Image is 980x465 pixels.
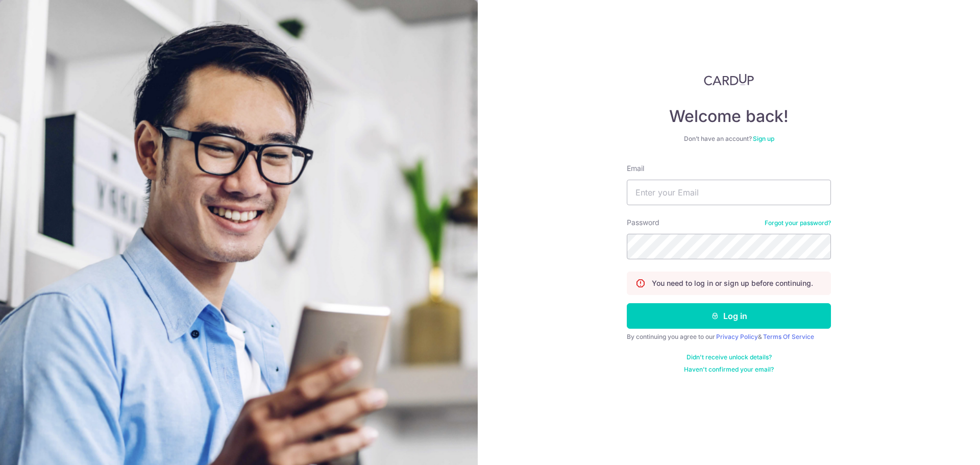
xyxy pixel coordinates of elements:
a: Terms Of Service [763,333,814,340]
a: Haven't confirmed your email? [684,365,774,374]
p: You need to log in or sign up before continuing. [652,278,813,288]
label: Email [627,163,644,174]
a: Forgot your password? [765,219,831,227]
a: Didn't receive unlock details? [687,353,772,361]
label: Password [627,217,659,228]
a: Sign up [753,135,774,142]
div: By continuing you agree to our & [627,333,831,341]
button: Log in [627,303,831,329]
div: Don’t have an account? [627,135,831,143]
img: CardUp Logo [704,74,754,86]
input: Enter your Email [627,180,831,205]
a: Privacy Policy [716,333,758,340]
h4: Welcome back! [627,106,831,127]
